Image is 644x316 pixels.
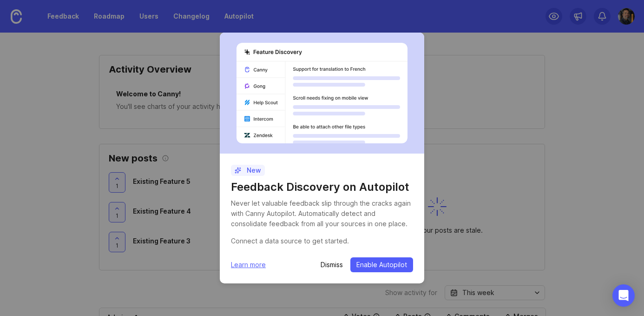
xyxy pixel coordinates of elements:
[237,43,407,143] img: autopilot-456452bdd303029aca878276f8eef889.svg
[231,198,413,229] div: Never let valuable feedback slip through the cracks again with Canny Autopilot. Automatically det...
[235,166,261,175] p: New
[231,260,266,270] a: Learn more
[612,284,635,307] div: Open Intercom Messenger
[231,236,413,246] div: Connect a data source to get started.
[350,257,413,272] button: Enable Autopilot
[321,260,343,269] button: Dismiss
[231,180,413,195] h1: Feedback Discovery on Autopilot
[356,260,407,269] span: Enable Autopilot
